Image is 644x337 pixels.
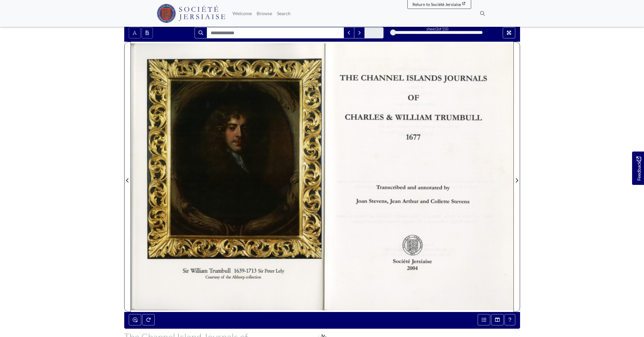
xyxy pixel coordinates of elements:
[635,157,642,181] span: Feedback
[392,26,482,32] div: sheet of 150
[503,27,515,38] button: Full screen mode
[274,7,293,19] a: Search
[436,26,438,31] span: 2
[412,2,461,7] span: Return to Société Jersiaise
[195,27,207,38] button: Search
[230,7,254,19] a: Welcome
[157,4,226,23] img: Société Jersiaise
[354,27,365,38] button: Next Match
[478,314,490,325] button: Open metadata window
[254,7,274,19] a: Browse
[157,2,226,24] a: Société Jersiaise logo
[207,27,344,38] input: Search for
[491,314,504,325] button: Thumbnails
[142,314,155,325] button: Rotate the book
[129,27,141,38] button: Toggle text selection (Alt+T)
[124,42,131,312] button: Previous Page
[129,314,141,325] button: Enable or disable loupe tool (Alt+L)
[513,42,520,312] button: Next Page
[505,314,515,325] button: Help
[142,27,153,38] button: Open transcription window
[344,27,354,38] button: Previous Match
[632,152,644,185] a: Would you like to provide feedback?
